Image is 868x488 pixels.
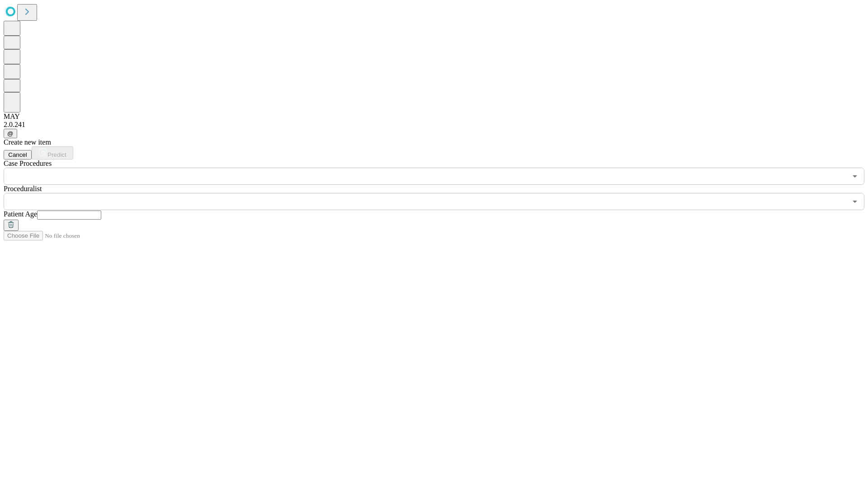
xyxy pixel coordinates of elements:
[47,151,66,158] span: Predict
[4,138,51,146] span: Create new item
[7,130,14,137] span: @
[4,113,864,121] div: MAY
[849,170,861,183] button: Open
[4,121,864,129] div: 2.0.241
[4,210,37,218] span: Patient Age
[4,160,52,167] span: Scheduled Procedure
[4,185,42,192] span: Proceduralist
[4,150,32,160] button: Cancel
[8,151,27,158] span: Cancel
[4,129,17,138] button: @
[32,146,73,160] button: Predict
[849,195,861,208] button: Open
